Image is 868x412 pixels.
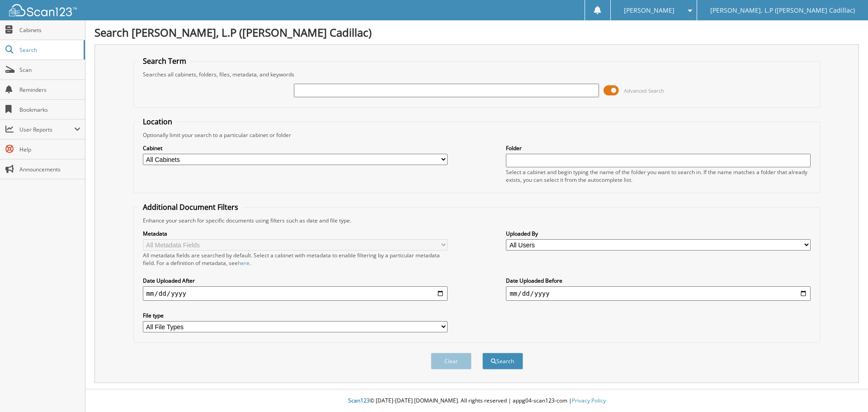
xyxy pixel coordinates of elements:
a: Privacy Policy [572,397,606,404]
span: Cabinets [19,26,80,34]
label: Folder [506,144,811,152]
div: Enhance your search for specific documents using filters such as date and file type. [138,217,816,224]
label: File type [143,312,448,319]
legend: Additional Document Filters [138,202,243,212]
div: Select a cabinet and begin typing the name of the folder you want to search in. If the name match... [506,168,811,184]
label: Uploaded By [506,230,811,237]
button: Search [482,353,523,369]
div: Searches all cabinets, folders, files, metadata, and keywords [138,71,816,78]
span: Bookmarks [19,106,80,114]
label: Cabinet [143,144,448,152]
a: here [238,259,250,267]
span: Advanced Search [624,87,664,94]
span: Scan [19,66,80,74]
span: Search [19,46,79,54]
span: Reminders [19,86,80,94]
input: start [143,286,448,301]
label: Metadata [143,230,448,237]
div: All metadata fields are searched by default. Select a cabinet with metadata to enable filtering b... [143,251,448,267]
legend: Location [138,117,177,127]
label: Date Uploaded After [143,277,448,284]
input: end [506,286,811,301]
span: Scan123 [348,397,370,404]
div: Optionally limit your search to a particular cabinet or folder [138,131,816,139]
button: Clear [431,353,472,369]
span: Announcements [19,166,80,173]
span: [PERSON_NAME], L.P ([PERSON_NAME] Cadillac) [710,8,855,13]
span: [PERSON_NAME] [624,8,675,13]
img: scan123-logo-white.svg [9,4,77,16]
span: Help [19,146,80,153]
div: © [DATE]-[DATE] [DOMAIN_NAME]. All rights reserved | appg04-scan123-com | [85,390,868,412]
label: Date Uploaded Before [506,277,811,284]
legend: Search Term [138,56,191,66]
h1: Search [PERSON_NAME], L.P ([PERSON_NAME] Cadillac) [94,25,859,40]
span: User Reports [19,126,74,133]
